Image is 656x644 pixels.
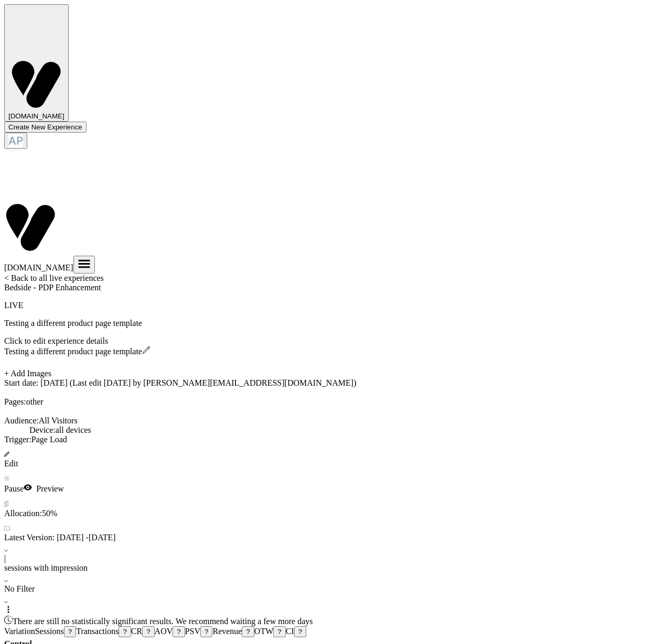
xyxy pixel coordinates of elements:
img: rebalance [4,501,8,507]
img: end [4,476,9,481]
span: PSV [185,627,200,636]
button: ? [200,626,212,637]
span: Pause [4,468,652,493]
span: AOV [155,627,173,636]
span: Page Load [31,435,67,444]
button: Create New Experience [4,122,87,133]
button: ? [242,626,254,637]
span: Device: [17,425,104,434]
span: Allocation: 50% [4,494,652,518]
div: No Filter [4,584,652,594]
div: Audience: [4,416,652,425]
span: | [4,554,6,563]
img: Visually logo [4,201,57,254]
span: Bedside - PDP Enhancement [4,283,652,310]
span: all devices [56,425,91,434]
div: Pages: [4,397,652,407]
button: ? [273,626,285,637]
img: end [4,580,8,582]
span: Preview [24,484,63,493]
span: Testing a different product page template [4,347,142,356]
span: other [26,397,44,406]
div: Trigger: [4,435,652,444]
span: [DOMAIN_NAME] [8,112,64,120]
div: sessions with impression [4,563,652,573]
span: Edit [4,444,652,468]
span: CI [286,627,306,636]
button: AP [4,133,27,149]
span: + Add Images [4,369,51,378]
span: Revenue [212,627,242,636]
img: Visually logo [10,58,62,111]
button: ? [173,626,185,637]
span: OTW [254,627,286,636]
span: CR [131,627,142,636]
img: end [4,550,8,552]
button: ? [119,626,131,637]
button: ? [64,626,76,637]
div: AP [8,134,23,147]
button: ? [294,626,306,637]
span: Latest Version: [DATE] - [DATE] [4,518,652,554]
button: Visually logo[DOMAIN_NAME] [4,4,69,122]
a: < Back to all live experiences [4,274,104,282]
p: Testing a different product page template [4,319,652,328]
p: LIVE [4,301,652,310]
span: Transactions [76,627,119,636]
span: All Visitors [39,416,78,425]
span: [DOMAIN_NAME] [4,263,73,272]
span: There are still no statistically significant results. We recommend waiting a few more days [13,617,313,626]
span: Sessions [35,627,64,636]
span: Variation [4,627,35,636]
span: Start date: [DATE] (Last edit [DATE] by [PERSON_NAME][EMAIL_ADDRESS][DOMAIN_NAME]) [4,378,356,387]
button: ? [142,626,154,637]
img: edit [4,452,9,457]
img: calendar [4,526,10,531]
img: end [4,601,8,603]
div: Click to edit experience details [4,336,652,346]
